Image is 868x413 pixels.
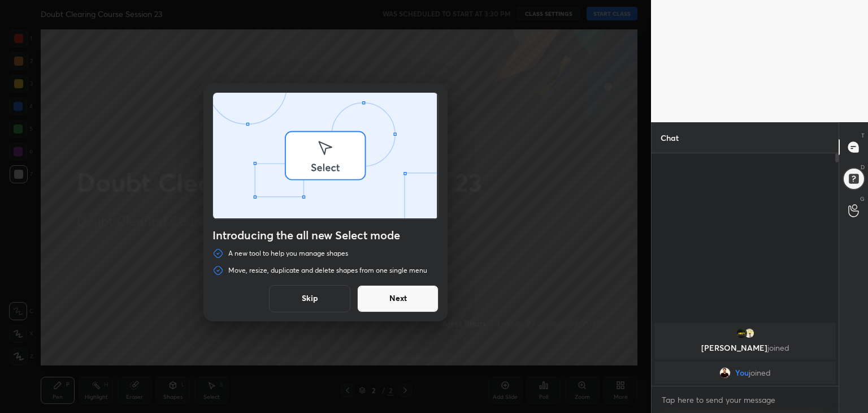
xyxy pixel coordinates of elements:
[767,342,789,353] span: joined
[736,328,747,339] img: 79bd342b7c6c4f3ab974b05534a495f1.jpg
[357,285,439,312] button: Next
[661,343,829,352] p: [PERSON_NAME]
[228,266,427,275] p: Move, resize, duplicate and delete shapes from one single menu
[860,195,865,203] p: G
[213,93,438,221] div: animation
[861,163,865,171] p: D
[744,328,755,339] img: ddcbf80e2688434a8f759bb862b8ad5a.jpg
[719,367,731,378] img: 09770f7dbfa9441c9c3e57e13e3293d5.jpg
[652,123,688,153] p: Chat
[749,368,771,377] span: joined
[228,249,348,258] p: A new tool to help you manage shapes
[652,321,839,386] div: grid
[735,368,749,377] span: You
[212,229,439,242] h4: Introducing the all new Select mode
[269,285,350,312] button: Skip
[861,131,865,140] p: T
